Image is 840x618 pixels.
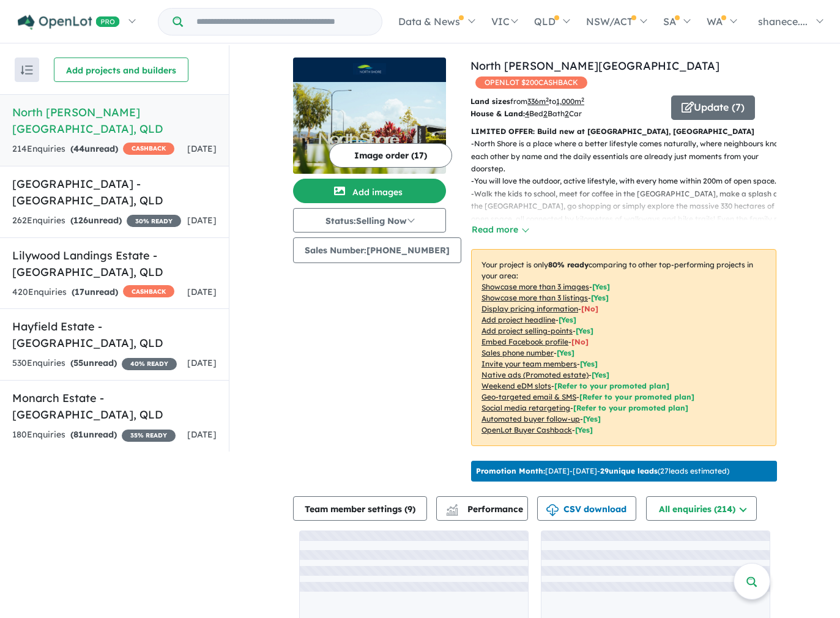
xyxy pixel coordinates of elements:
span: [Refer to your promoted plan] [573,403,688,412]
p: LIMITED OFFER: Build new at [GEOGRAPHIC_DATA], [GEOGRAPHIC_DATA] [471,125,776,138]
input: Try estate name, suburb, builder or developer [185,9,379,35]
span: 44 [73,143,84,154]
img: download icon [546,504,559,516]
u: Display pricing information [481,304,578,313]
span: [DATE] [187,215,217,226]
span: Performance [448,504,523,515]
span: [ No ] [571,337,589,346]
div: 420 Enquir ies [12,285,174,300]
u: 2 [543,109,548,118]
div: 214 Enquir ies [12,142,174,157]
button: Image order (17) [329,143,452,168]
span: 126 [73,215,88,226]
img: North Shore - Burdell Logo [298,62,441,77]
u: Native ads (Promoted estate) [481,370,589,379]
u: Invite your team members [481,359,577,368]
b: House & Land: [470,109,525,118]
span: [Refer to your promoted plan] [579,392,694,401]
img: line-chart.svg [447,504,458,511]
span: [DATE] [187,286,217,297]
u: Automated buyer follow-up [481,414,580,423]
span: to [549,97,584,106]
span: [Yes] [575,425,593,434]
button: All enquiries (214) [646,496,757,521]
p: - Walk the kids to school, meet for coffee in the [GEOGRAPHIC_DATA], make a splash at the [GEOGRA... [471,188,786,238]
u: 2 [565,109,569,118]
u: Weekend eDM slots [481,381,551,390]
img: North Shore - Burdell [293,82,446,174]
button: Add projects and builders [54,58,188,82]
span: [Yes] [592,370,609,379]
b: Land sizes [470,97,510,106]
span: [DATE] [187,143,217,154]
u: Add project headline [481,315,556,324]
u: Showcase more than 3 listings [481,293,588,302]
span: CASHBACK [123,285,174,297]
img: sort.svg [21,65,33,75]
span: [ Yes ] [557,348,574,357]
span: [Yes] [583,414,601,423]
span: 81 [73,429,83,440]
b: 29 unique leads [600,466,658,475]
sup: 2 [581,96,584,103]
u: Embed Facebook profile [481,337,568,346]
strong: ( unread) [72,286,118,297]
b: 80 % ready [548,260,589,269]
h5: North [PERSON_NAME][GEOGRAPHIC_DATA] , QLD [12,104,217,137]
u: Social media retargeting [481,403,570,412]
span: [ Yes ] [591,293,609,302]
a: North [PERSON_NAME][GEOGRAPHIC_DATA] [470,59,719,73]
span: [ No ] [581,304,598,313]
sup: 2 [546,96,549,103]
u: Showcase more than 3 images [481,282,589,291]
h5: Monarch Estate - [GEOGRAPHIC_DATA] , QLD [12,390,217,423]
span: [ Yes ] [592,282,610,291]
img: Openlot PRO Logo White [18,15,120,30]
span: 30 % READY [127,215,181,227]
b: Promotion Month: [476,466,545,475]
span: 40 % READY [122,358,177,370]
span: 35 % READY [122,430,176,442]
strong: ( unread) [70,143,118,154]
h5: [GEOGRAPHIC_DATA] - [GEOGRAPHIC_DATA] , QLD [12,176,217,209]
strong: ( unread) [70,429,117,440]
p: - North Shore is a place where a better lifestyle comes naturally, where neighbours know each oth... [471,138,786,175]
span: 55 [73,357,83,368]
button: Read more [471,223,529,237]
strong: ( unread) [70,357,117,368]
h5: Hayfield Estate - [GEOGRAPHIC_DATA] , QLD [12,318,217,351]
button: Update (7) [671,95,755,120]
h5: Lilywood Landings Estate - [GEOGRAPHIC_DATA] , QLD [12,247,217,280]
u: Sales phone number [481,348,554,357]
span: [Refer to your promoted plan] [554,381,669,390]
span: [ Yes ] [559,315,576,324]
div: 530 Enquir ies [12,356,177,371]
button: Performance [436,496,528,521]
div: 180 Enquir ies [12,428,176,442]
u: 1,000 m [556,97,584,106]
span: [ Yes ] [580,359,598,368]
u: Geo-targeted email & SMS [481,392,576,401]
p: [DATE] - [DATE] - ( 27 leads estimated) [476,466,729,477]
span: [ Yes ] [576,326,593,335]
strong: ( unread) [70,215,122,226]
p: - You will love the outdoor, active lifestyle, with every home within 200m of open space. [471,175,786,187]
button: CSV download [537,496,636,521]
p: from [470,95,662,108]
u: 336 m [527,97,549,106]
span: [DATE] [187,429,217,440]
button: Team member settings (9) [293,496,427,521]
span: [DATE] [187,357,217,368]
span: 9 [407,504,412,515]
span: OPENLOT $ 200 CASHBACK [475,76,587,89]
p: Bed Bath Car [470,108,662,120]
span: CASHBACK [123,143,174,155]
u: Add project selling-points [481,326,573,335]
button: Add images [293,179,446,203]
p: Your project is only comparing to other top-performing projects in your area: - - - - - - - - - -... [471,249,776,446]
a: North Shore - Burdell LogoNorth Shore - Burdell [293,58,446,174]
div: 262 Enquir ies [12,214,181,228]
span: 17 [75,286,84,297]
u: OpenLot Buyer Cashback [481,425,572,434]
span: shanece.... [758,15,808,28]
